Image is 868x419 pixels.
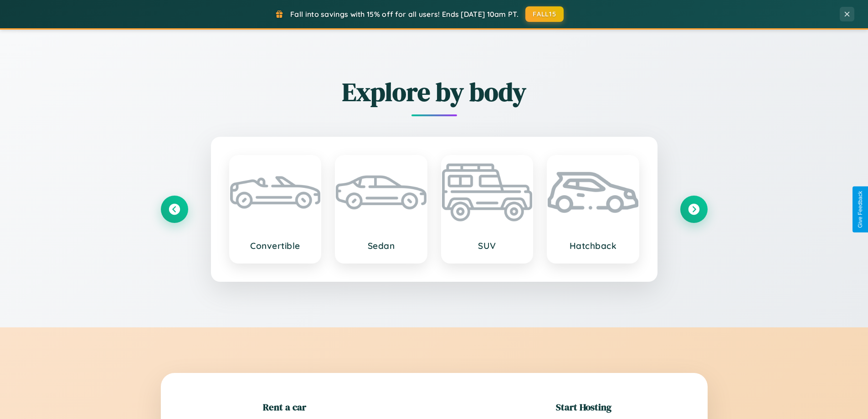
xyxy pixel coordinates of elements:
[161,74,708,109] h2: Explore by body
[290,10,519,19] span: Fall into savings with 15% off for all users! Ends [DATE] 10am PT.
[263,400,306,414] h2: Rent a car
[345,240,417,251] h3: Sedan
[239,240,312,251] h3: Convertible
[556,400,611,414] h2: Start Hosting
[451,240,524,251] h3: SUV
[525,6,564,22] button: FALL15
[557,240,629,251] h3: Hatchback
[857,191,863,228] div: Give Feedback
